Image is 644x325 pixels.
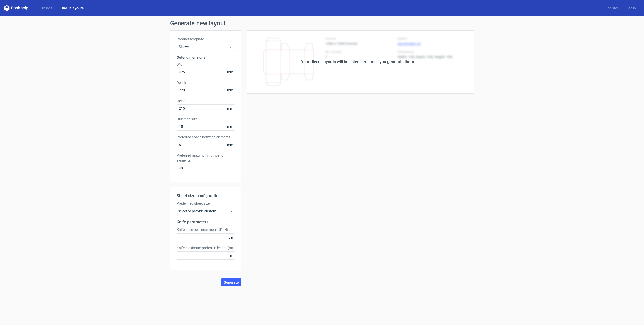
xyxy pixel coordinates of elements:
[226,105,235,112] span: mm
[56,6,88,11] a: Diecut layouts
[224,281,239,284] span: Generate
[177,80,235,85] label: Depth
[226,123,235,130] span: mm
[170,20,474,26] h1: Generate new layout
[601,6,622,11] a: Register
[179,44,229,49] span: Sleeve
[177,37,235,42] label: Product template
[226,141,235,149] span: mm
[226,86,235,94] span: mm
[177,117,235,122] label: Glue flap size
[226,68,235,76] span: mm
[301,59,414,65] div: Your diecut layouts will be listed here once you generate them
[177,62,235,67] label: Width
[622,6,640,11] a: Log in
[177,193,235,199] h2: Sheet size configuration
[221,278,241,286] button: Generate
[36,6,56,11] a: Dielines
[229,252,235,259] span: m
[177,98,235,103] label: Height
[177,227,235,232] label: Knife price per linear metre (PLN)
[177,201,235,206] label: Predefined sheet size
[177,207,235,215] div: Select or provide custom
[177,245,235,250] label: Knife maximum preferred lenght (m)
[177,135,235,140] label: Preferred space between elements
[177,153,235,163] label: Preferred maximum number of elements
[177,219,235,225] h2: Knife parameters
[227,234,235,241] span: pln
[177,55,235,60] h3: Outer dimensions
